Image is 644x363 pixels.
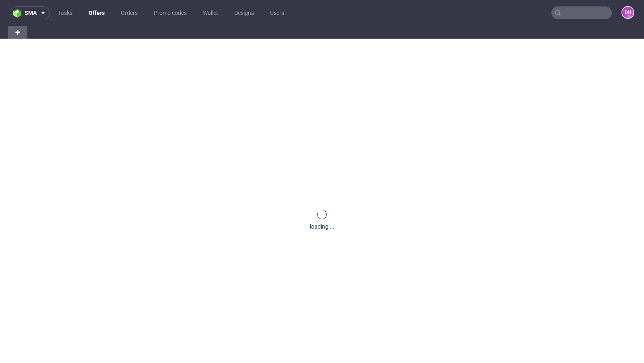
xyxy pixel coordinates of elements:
[265,6,289,19] a: Users
[84,6,109,19] a: Offers
[10,6,50,19] button: sma
[310,223,334,231] div: loading ...
[25,10,37,16] span: sma
[198,6,223,19] a: Wallet
[149,6,192,19] a: Promo codes
[13,8,25,18] img: logo
[622,7,634,18] figcaption: DU
[53,6,77,19] a: Tasks
[116,6,142,19] a: Orders
[229,6,259,19] a: Designs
